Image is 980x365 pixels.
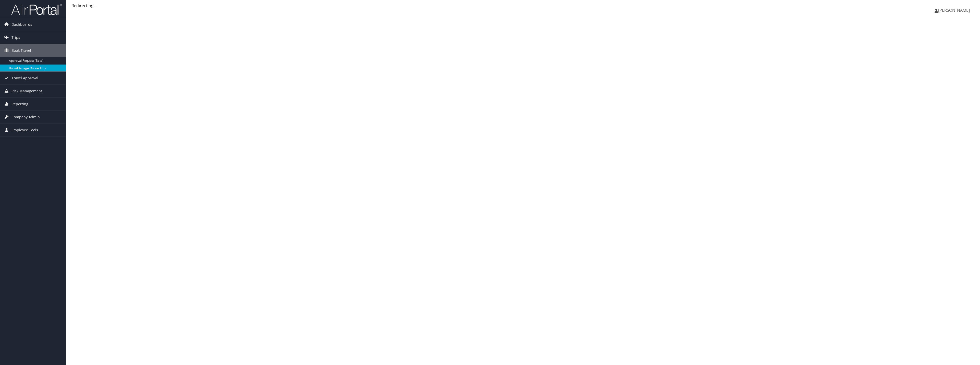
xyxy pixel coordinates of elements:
[935,3,975,18] a: [PERSON_NAME]
[11,111,40,123] span: Company Admin
[11,31,20,44] span: Trips
[11,72,38,84] span: Travel Approval
[71,3,975,9] div: Redirecting...
[11,3,62,15] img: airportal-logo.png
[938,7,970,13] span: [PERSON_NAME]
[11,44,31,57] span: Book Travel
[11,18,32,31] span: Dashboards
[11,85,42,97] span: Risk Management
[11,124,38,136] span: Employee Tools
[11,98,28,110] span: Reporting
